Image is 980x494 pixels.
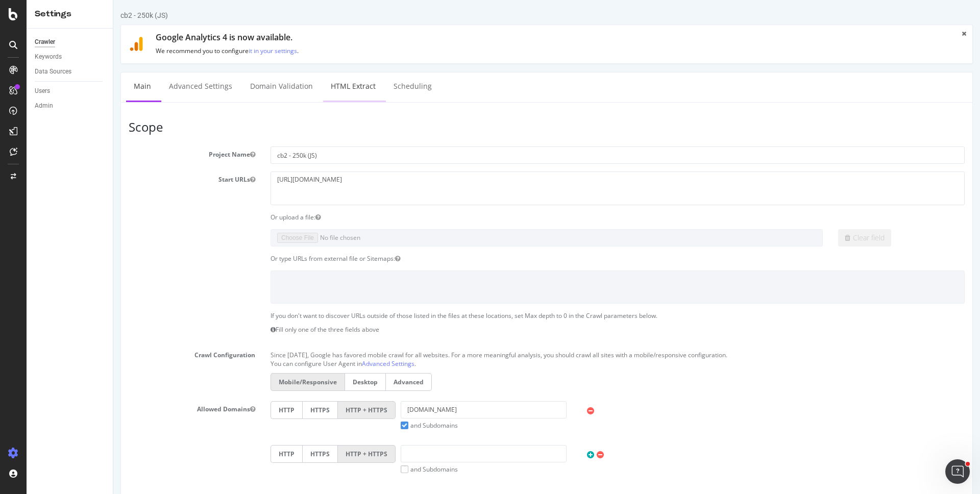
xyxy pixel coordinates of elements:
label: Advanced [273,373,318,391]
p: If you don't want to discover URLs outside of those listed in the files at these locations, set M... [157,311,851,320]
h3: Scope [15,120,851,134]
a: Main [13,72,45,101]
label: Crawl Configuration [8,347,150,359]
label: HTTP [157,445,189,463]
div: cb2 - 250k (JS) [7,10,55,20]
p: We recommend you to configure . [42,46,836,55]
a: Admin [35,101,106,111]
label: Project Name [8,146,150,159]
div: Data Sources [35,66,71,77]
div: Crawler [35,37,55,47]
div: Settings [35,8,105,20]
a: Advanced Settings [249,359,301,368]
img: ga4.9118ffdc1441.svg [16,37,30,51]
div: Users [35,86,50,96]
label: HTTPS [189,445,225,463]
div: Or upload a file: [150,213,859,221]
label: HTTP + HTTPS [225,445,282,463]
iframe: Intercom live chat [945,459,970,484]
a: HTML Extract [210,72,270,101]
a: it in your settings [135,46,184,55]
p: Fill only one of the three fields above [157,325,851,334]
div: Keywords [35,52,62,62]
div: Admin [35,101,53,111]
a: Crawler [35,37,106,47]
label: Start URLs [8,171,150,184]
a: Advanced Settings [48,72,127,101]
div: Or type URLs from external file or Sitemaps: [150,254,859,263]
a: Keywords [35,52,106,62]
label: Allowed Domains [8,401,150,413]
button: Project Name [137,150,142,159]
a: Users [35,86,106,96]
p: Since [DATE], Google has favored mobile crawl for all websites. For a more meaningful analysis, y... [157,347,851,359]
button: Allowed Domains [137,405,142,413]
label: HTTP + HTTPS [225,401,282,419]
h1: Google Analytics 4 is now available. [42,33,836,42]
label: Mobile/Responsive [157,373,231,391]
a: Scheduling [273,72,326,101]
label: and Subdomains [287,465,345,474]
label: HTTP [157,401,189,419]
button: Start URLs [137,175,142,184]
a: Data Sources [35,66,106,77]
p: You can configure User Agent in . [157,359,851,368]
label: Desktop [231,373,273,391]
a: Domain Validation [129,72,207,101]
textarea: [URL][DOMAIN_NAME] [157,171,851,205]
label: HTTPS [189,401,225,419]
label: and Subdomains [287,421,345,430]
